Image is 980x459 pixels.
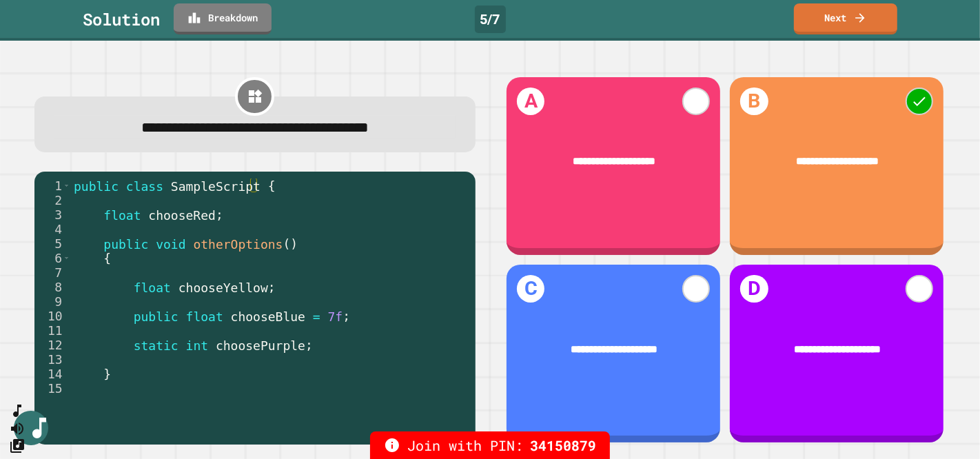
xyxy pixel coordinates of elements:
[34,178,71,193] div: 1
[34,251,71,265] div: 6
[63,178,70,193] span: Toggle code folding, rows 1 through 19
[34,338,71,352] div: 12
[34,280,71,294] div: 8
[9,402,25,420] button: SpeedDial basic example
[34,309,71,323] div: 10
[517,275,544,303] h1: C
[34,193,71,207] div: 2
[475,6,506,33] div: 5 / 7
[794,3,897,34] a: Next
[83,7,160,32] div: Solution
[370,431,610,459] div: Join with PIN:
[34,222,71,236] div: 4
[530,435,596,456] span: 34150879
[517,88,544,115] h1: A
[34,207,71,222] div: 3
[34,236,71,251] div: 5
[34,294,71,309] div: 9
[34,352,71,367] div: 13
[9,437,25,454] button: Change Music
[34,323,71,338] div: 11
[34,381,71,396] div: 15
[9,420,25,437] button: Mute music
[34,367,71,381] div: 14
[63,251,70,265] span: Toggle code folding, rows 6 through 14
[740,88,768,115] h1: B
[34,265,71,280] div: 7
[174,3,272,34] a: Breakdown
[740,275,768,303] h1: D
